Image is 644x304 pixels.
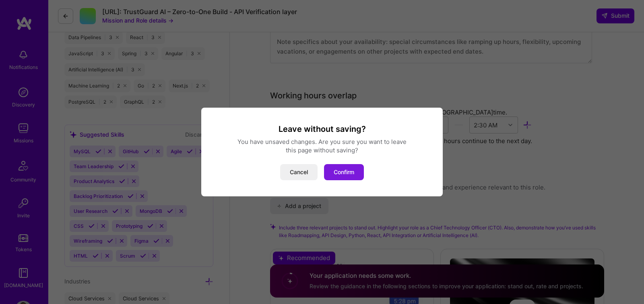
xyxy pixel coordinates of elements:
div: You have unsaved changes. Are you sure you want to leave [211,137,433,146]
h3: Leave without saving? [211,124,433,134]
button: Confirm [324,164,364,180]
button: Cancel [280,164,318,180]
div: this page without saving? [211,146,433,154]
div: modal [201,108,443,196]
